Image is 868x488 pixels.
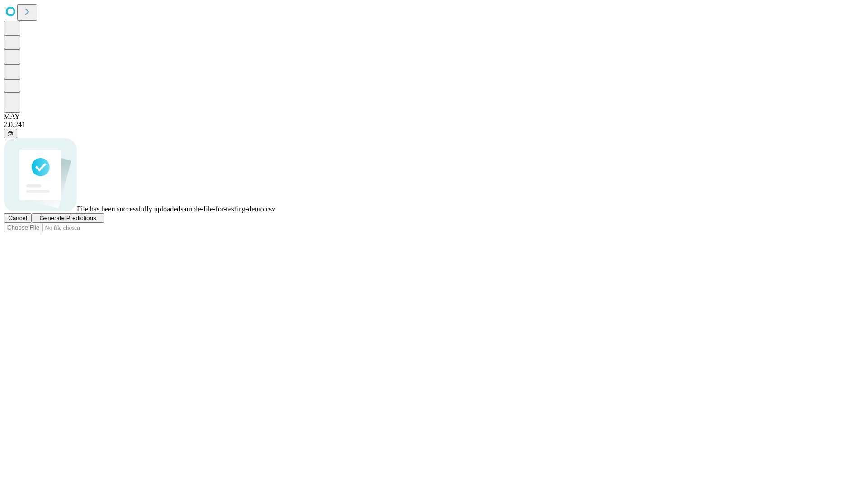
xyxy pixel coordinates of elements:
span: Cancel [8,215,27,221]
span: @ [7,130,14,137]
span: sample-file-for-testing-demo.csv [180,205,275,213]
button: @ [4,129,17,138]
button: Generate Predictions [32,213,104,223]
span: Generate Predictions [39,215,96,221]
div: MAY [4,113,864,121]
span: File has been successfully uploaded [77,205,180,213]
div: 2.0.241 [4,121,864,129]
button: Cancel [4,213,32,223]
